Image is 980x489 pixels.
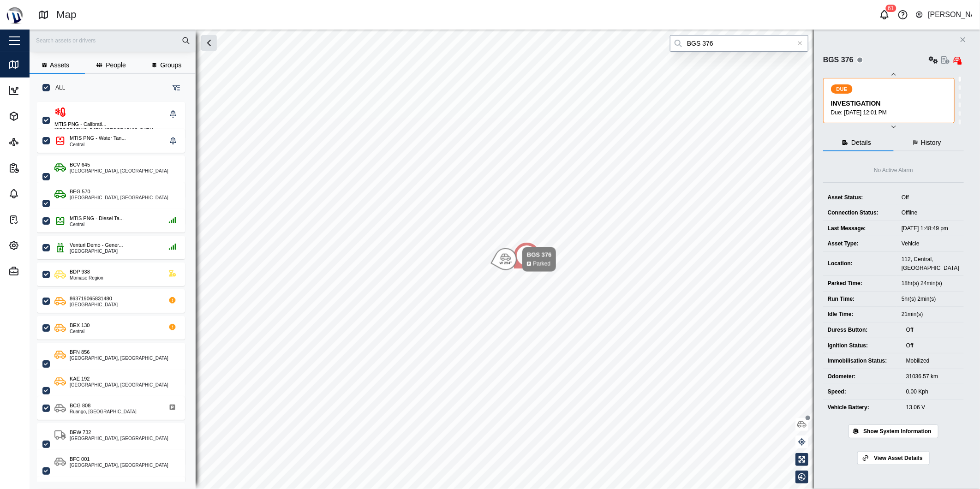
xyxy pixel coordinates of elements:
span: DUE [837,85,848,93]
span: Show System Information [863,425,931,438]
div: [GEOGRAPHIC_DATA], [GEOGRAPHIC_DATA] [70,196,168,200]
div: [GEOGRAPHIC_DATA], [GEOGRAPHIC_DATA] [70,463,168,468]
div: Sites [24,137,46,147]
div: BEG 570 [70,188,90,196]
img: Main Logo [5,5,25,25]
div: Map marker [513,242,541,269]
div: [GEOGRAPHIC_DATA], [GEOGRAPHIC_DATA] [70,436,168,441]
div: Tasks [24,215,48,225]
div: Connection Status: [828,209,892,217]
div: Odometer: [828,372,897,381]
div: BEX 130 [70,322,90,329]
div: 18hr(s) 24min(s) [902,279,959,288]
div: Admin [24,266,50,276]
div: 5hr(s) 2min(s) [902,295,959,304]
div: Duress Button: [828,326,897,334]
div: Ruango, [GEOGRAPHIC_DATA] [70,410,137,414]
div: 13.06 V [906,403,959,412]
span: People [106,62,126,68]
div: BCV 645 [70,161,90,169]
div: 112, Central, [GEOGRAPHIC_DATA] [902,255,959,272]
div: INVESTIGATION [831,99,949,109]
button: Show System Information [849,424,938,438]
div: Mobilized [906,357,959,365]
div: Speed: [828,388,897,396]
div: Reports [24,163,54,173]
div: grid [37,99,195,482]
div: [GEOGRAPHIC_DATA] [70,249,123,254]
div: Assets [24,111,51,121]
div: MTIS PNG - Diesel Ta... [70,215,124,222]
div: Settings [24,240,55,250]
div: W 254° [500,262,512,265]
div: MTIS PNG - Calibrati... [54,120,106,128]
div: Map marker [495,247,556,272]
div: Momase Region [70,276,103,280]
div: BFC 001 [70,455,90,463]
div: 61 [885,5,896,12]
input: Search assets or drivers [35,34,190,48]
div: 31036.57 km [906,372,959,381]
div: BGS 376 [823,54,854,66]
button: [PERSON_NAME] [915,8,973,21]
div: Location: [828,259,892,268]
span: History [921,139,941,146]
div: Due: [DATE] 12:01 PM [831,108,949,117]
div: Run Time: [828,295,892,304]
span: Assets [50,62,69,68]
div: BEW 732 [70,429,91,436]
div: Asset Type: [828,239,892,248]
div: Off [906,341,959,350]
div: Idle Time: [828,310,892,319]
div: No Active Alarm [874,166,913,175]
div: Parked [533,260,550,268]
div: 0.00 Kph [906,388,959,396]
div: [PERSON_NAME] [928,9,972,21]
div: 21min(s) [902,310,959,319]
div: Asset Status: [828,193,892,202]
canvas: Map [30,30,980,489]
div: Ignition Status: [828,341,897,350]
div: Map [24,60,44,70]
div: Off [906,326,959,334]
div: Map [56,7,77,23]
div: Vehicle Battery: [828,403,897,412]
div: 863719065831480 [70,295,112,303]
div: Offline [902,209,959,217]
div: BCG 808 [70,402,90,410]
div: [GEOGRAPHIC_DATA], [GEOGRAPHIC_DATA] [70,356,168,361]
input: Search by People, Asset, Geozone or Place [670,35,808,52]
span: Details [851,139,871,146]
div: BDP 938 [70,268,90,276]
div: BGS 376 [527,250,551,260]
a: View Asset Details [857,451,930,465]
div: Immobilisation Status: [828,357,897,365]
span: Groups [160,62,181,68]
div: Off [902,193,959,202]
div: [GEOGRAPHIC_DATA] [70,303,118,307]
span: View Asset Details [874,452,922,465]
div: MTIS PNG - Water Tan... [70,134,126,142]
div: KAE 192 [70,375,90,383]
div: [DATE] 1:48:49 pm [902,224,959,233]
div: [GEOGRAPHIC_DATA], [GEOGRAPHIC_DATA] [70,383,168,388]
div: Last Message: [828,224,892,233]
div: Parked Time: [828,279,892,288]
div: Vehicle [902,239,959,248]
div: [GEOGRAPHIC_DATA], [GEOGRAPHIC_DATA] [70,169,168,173]
div: BFN 856 [70,348,90,356]
div: Dashboard [24,85,63,95]
label: ALL [50,84,65,91]
div: Alarms [24,189,52,199]
div: Central [70,143,126,147]
div: Central [70,222,124,227]
div: Venturi Demo - Gener... [70,241,123,249]
div: Central [70,329,90,334]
